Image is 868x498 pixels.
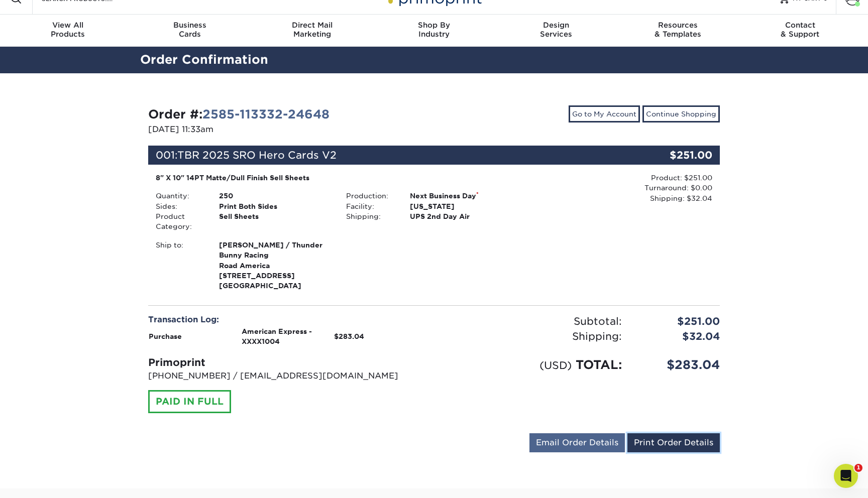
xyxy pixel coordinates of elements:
[576,357,622,372] span: TOTAL:
[373,15,495,47] a: Shop ByIndustry
[211,211,339,232] div: Sell Sheets
[251,15,373,47] a: Direct MailMarketing
[129,21,251,30] span: Business
[149,332,182,340] strong: Purchase
[495,21,617,30] span: Design
[211,201,339,211] div: Print Both Sides
[629,314,727,329] div: $251.00
[251,21,373,39] div: Marketing
[148,390,231,413] div: PAID IN FULL
[148,107,330,121] strong: Order #:
[642,105,720,122] a: Continue Shopping
[133,51,735,69] h2: Order Confirmation
[617,21,739,30] span: Resources
[7,21,129,30] span: View All
[334,332,364,340] strong: $283.04
[624,146,720,165] div: $251.00
[148,191,211,201] div: Quantity:
[402,191,529,201] div: Next Business Day
[148,370,426,382] p: [PHONE_NUMBER] / [EMAIL_ADDRESS][DOMAIN_NAME]
[211,191,339,201] div: 250
[569,105,640,122] a: Go to My Account
[148,314,426,326] div: Transaction Log:
[529,173,712,203] div: Product: $251.00 Turnaround: $0.00 Shipping: $32.04
[251,21,373,30] span: Direct Mail
[627,433,720,452] a: Print Order Details
[539,359,572,371] small: (USD)
[339,211,402,221] div: Shipping:
[629,356,727,374] div: $283.04
[148,146,624,165] div: 001:
[219,240,331,261] span: [PERSON_NAME] / Thunder Bunny Racing
[177,149,337,161] span: TBR 2025 SRO Hero Cards V2
[617,21,739,39] div: & Templates
[3,467,85,494] iframe: Google Customer Reviews
[629,329,727,344] div: $32.04
[148,240,211,291] div: Ship to:
[148,211,211,232] div: Product Category:
[129,15,251,47] a: BusinessCards
[219,271,331,281] span: [STREET_ADDRESS]
[339,201,402,211] div: Facility:
[148,201,211,211] div: Sides:
[129,21,251,39] div: Cards
[495,15,617,47] a: DesignServices
[148,355,426,370] div: Primoprint
[617,15,739,47] a: Resources& Templates
[373,21,495,39] div: Industry
[739,15,861,47] a: Contact& Support
[339,191,402,201] div: Production:
[402,201,529,211] div: [US_STATE]
[148,123,426,136] p: [DATE] 11:33am
[202,107,330,121] a: 2585-113332-24648
[7,21,129,39] div: Products
[739,21,861,30] span: Contact
[402,211,529,221] div: UPS 2nd Day Air
[854,464,862,472] span: 1
[156,173,522,183] div: 8" X 10" 14PT Matte/Dull Finish Sell Sheets
[739,21,861,39] div: & Support
[434,314,629,329] div: Subtotal:
[373,21,495,30] span: Shop By
[7,15,129,47] a: View AllProducts
[219,240,331,290] strong: [GEOGRAPHIC_DATA]
[434,329,629,344] div: Shipping:
[529,433,625,452] a: Email Order Details
[495,21,617,39] div: Services
[834,464,858,488] iframe: Intercom live chat
[219,261,331,271] span: Road America
[242,327,312,345] strong: American Express - XXXX1004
